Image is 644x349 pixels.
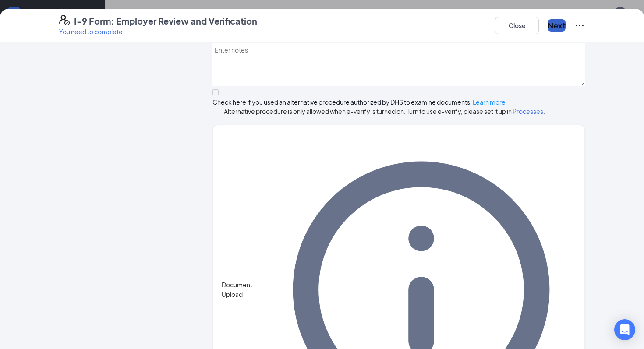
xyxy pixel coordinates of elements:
[614,319,635,340] div: Open Intercom Messenger
[74,15,257,27] h4: I-9 Form: Employer Review and Verification
[574,20,585,31] svg: Ellipses
[212,106,585,116] span: Alternative procedure is only allowed when e-verify is turned on. Turn to use e-verify, please se...
[222,280,267,299] span: Document Upload
[495,17,539,34] button: Close
[59,15,70,25] svg: FormI9EVerifyIcon
[212,89,219,95] input: Check here if you used an alternative procedure authorized by DHS to examine documents. Learn more
[513,107,543,115] a: Processes
[212,98,585,106] div: Check here if you used an alternative procedure authorized by DHS to examine documents.
[59,27,257,36] p: You need to complete
[473,98,506,106] a: Learn more
[548,19,566,32] button: Next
